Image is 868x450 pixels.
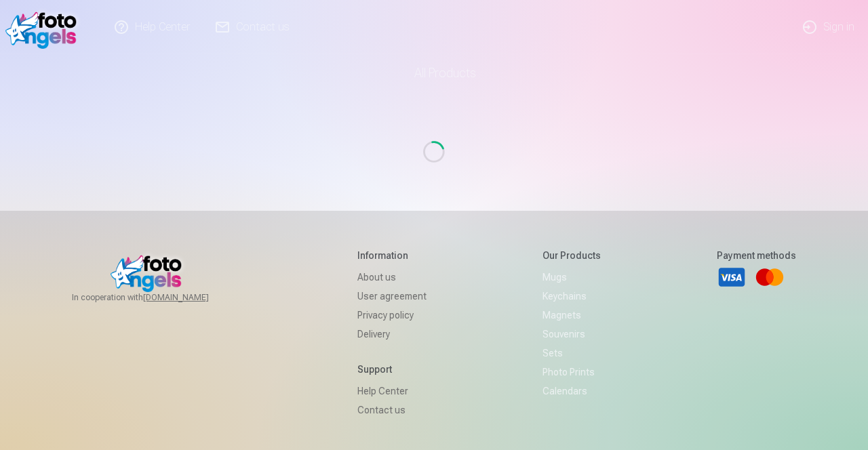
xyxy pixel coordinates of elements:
a: Delivery [357,325,427,344]
a: Souvenirs [542,325,601,344]
h5: Payment methods [717,249,796,262]
a: Keychains [542,287,601,306]
a: Help Center [357,382,427,401]
a: Mastercard [755,262,785,292]
a: User agreement [357,287,427,306]
a: Mugs [542,268,601,287]
a: All products [376,54,492,92]
h5: Information [357,249,427,262]
a: Photo prints [542,363,601,382]
a: Privacy policy [357,306,427,325]
a: Visa [717,262,747,292]
a: [DOMAIN_NAME] [143,292,241,303]
span: In cooperation with [72,292,241,303]
a: About us [357,268,427,287]
a: Sets [542,344,601,363]
h5: Our products [542,249,601,262]
a: Contact us [357,401,427,420]
img: /v1 [5,5,83,49]
a: Calendars [542,382,601,401]
a: Magnets [542,306,601,325]
h5: Support [357,363,427,376]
